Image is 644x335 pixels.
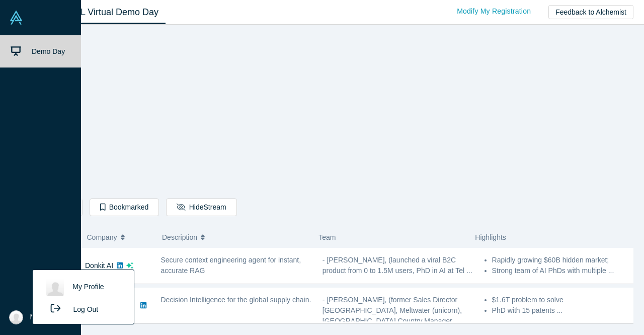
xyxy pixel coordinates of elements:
[323,256,472,275] span: - [PERSON_NAME], (launched a viral B2C product from 0 to 1.5M users, PhD in AI at Tel ...
[126,262,133,269] svg: dsa ai sparkles
[166,198,236,216] button: HideStream
[46,279,64,296] img: Chris Copeland's profile
[9,310,23,324] img: Chris Copeland's Account
[161,296,311,304] span: Decision Intelligence for the global supply chain.
[32,47,65,55] span: Demo Day
[492,305,635,316] li: PhD with 15 patents ...
[87,227,152,248] button: Company
[42,1,166,24] a: Class XL Virtual Demo Day
[85,261,113,270] a: Donkit AI
[90,198,159,216] button: Bookmarked
[30,312,66,322] span: My Account
[492,295,635,305] li: $1.6T problem to solve
[87,227,117,248] span: Company
[162,227,197,248] span: Description
[162,227,308,248] button: Description
[41,300,102,318] button: Log Out
[198,33,478,191] iframe: Alchemist Class XL Demo Day: Vault
[9,310,66,324] button: My Account
[323,296,462,325] span: - [PERSON_NAME], (former Sales Director [GEOGRAPHIC_DATA], Meltwater (unicorn), [GEOGRAPHIC_DATA]...
[446,3,541,20] a: Modify My Registration
[492,265,635,276] li: Strong team of AI PhDs with multiple ...
[548,5,633,19] button: Feedback to Alchemist
[41,275,125,300] a: My Profile
[161,256,301,275] span: Secure context engineering agent for instant, accurate RAG
[475,233,506,241] span: Highlights
[9,11,23,25] img: Alchemist Vault Logo
[492,255,635,265] li: Rapidly growing $60B hidden market;
[318,233,336,241] span: Team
